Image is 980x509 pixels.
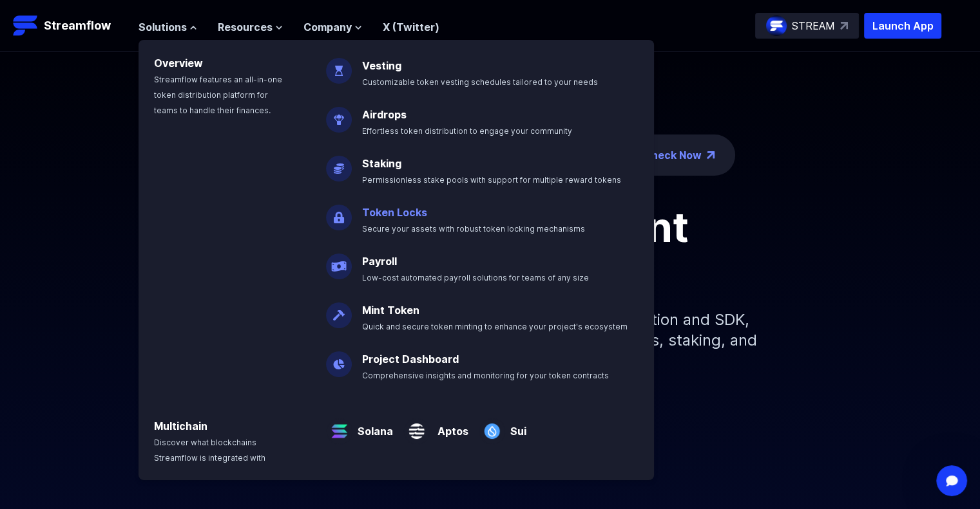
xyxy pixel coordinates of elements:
[840,22,848,30] img: top-right-arrow.svg
[362,353,459,366] a: Project Dashboard
[13,13,126,39] a: Streamflow
[362,371,609,380] span: Comprehensive insights and monitoring for your token contracts
[362,255,397,268] a: Payroll
[403,408,430,444] img: Aptos
[936,465,967,496] iframe: Intercom live chat
[430,413,468,439] a: Aptos
[154,57,203,69] a: Overview
[766,15,787,36] img: streamflow-logo-circle.png
[326,145,352,181] img: Staking
[139,19,187,35] span: Solutions
[154,75,282,115] span: Streamflow features an all-in-one token distribution platform for teams to handle their finances.
[326,194,352,230] img: Token Locks
[44,17,111,35] p: Streamflow
[326,243,352,279] img: Payroll
[505,413,526,439] a: Sui
[479,408,505,444] img: Sui
[303,19,362,35] button: Company
[326,408,352,444] img: Solana
[362,273,589,282] span: Low-cost automated payroll solutions for teams of any size
[139,19,197,35] button: Solutions
[154,438,265,463] span: Discover what blockchains Streamflow is integrated with
[326,292,352,328] img: Mint Token
[154,420,207,432] a: Multichain
[218,19,273,35] span: Resources
[362,304,419,317] a: Mint Token
[362,77,598,87] span: Customizable token vesting schedules tailored to your needs
[218,19,283,35] button: Resources
[792,18,835,33] p: STREAM
[755,13,859,39] a: STREAM
[362,322,628,331] span: Quick and secure token minting to enhance your project's ecosystem
[303,19,352,35] span: Company
[13,13,39,39] img: Streamflow Logo
[362,175,621,185] span: Permissionless stake pools with support for multiple reward tokens
[352,413,393,439] a: Solana
[362,108,407,121] a: Airdrops
[383,21,439,33] a: X (Twitter)
[326,48,352,84] img: Vesting
[326,97,352,133] img: Airdrops
[707,151,715,159] img: top-right-arrow.png
[362,59,401,72] a: Vesting
[362,126,572,136] span: Effortless token distribution to engage your community
[362,157,401,170] a: Staking
[326,341,352,377] img: Project Dashboard
[362,206,427,219] a: Token Locks
[644,147,702,163] a: Check Now
[864,13,941,39] button: Launch App
[362,224,585,234] span: Secure your assets with robust token locking mechanisms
